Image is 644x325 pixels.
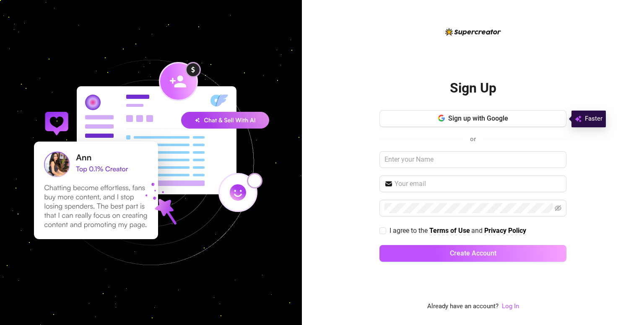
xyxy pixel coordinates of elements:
input: Enter your Name [379,151,566,168]
span: Sign up with Google [448,114,508,122]
input: Your email [395,179,561,189]
a: Log In [502,302,519,310]
button: Create Account [379,245,566,262]
strong: Privacy Policy [484,227,526,235]
span: I agree to the [390,227,429,235]
span: eye-invisible [555,205,561,212]
h2: Sign Up [450,80,496,97]
img: logo-BBDzfeDw.svg [445,28,501,36]
span: Create Account [450,249,496,257]
span: Faster [585,114,602,124]
img: signup-background-D0MIrEPF.svg [6,18,296,307]
button: Sign up with Google [379,110,566,127]
a: Privacy Policy [484,227,526,235]
strong: Terms of Use [429,227,470,235]
span: Already have an account? [427,302,499,312]
a: Terms of Use [429,227,470,235]
span: or [470,135,476,143]
span: and [471,227,484,235]
a: Log In [502,302,519,312]
img: svg%3e [575,114,582,124]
